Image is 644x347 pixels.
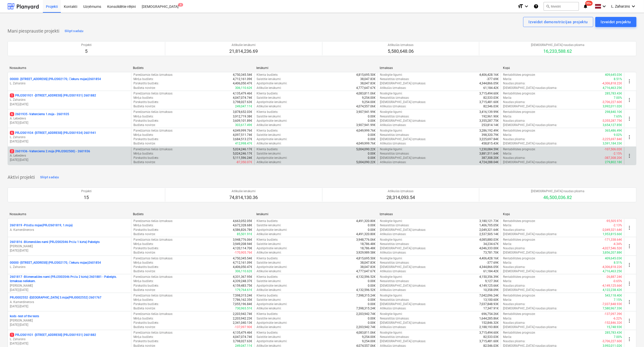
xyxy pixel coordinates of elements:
[503,232,557,236] p: [DEMOGRAPHIC_DATA] naudas plūsma :
[257,119,287,123] p: Apstiprinātie ienākumi :
[368,156,376,160] p: 0.00€
[257,147,278,152] p: Klienta budžets :
[133,232,156,236] p: Budžeta novirze :
[479,232,499,236] p: 2,537,505.14€
[362,100,376,104] p: 9,254.00€
[10,244,129,249] p: [PERSON_NAME]
[356,86,376,90] p: 4,777,647.67€
[503,100,525,104] p: Naudas plūsma :
[356,238,376,242] p: 3,948,776.06€
[10,275,129,283] p: 2601817 - Blūmenadāles nami (PRJ2002046 Prūšu 2 kārta) 2601881 - Pabeigts. Izmaksas neliekam.
[257,133,281,137] p: Saistītie ienākumi :
[603,104,622,109] p: 3,992,011.02€
[10,304,129,309] p: [DATE] - [DATE]
[531,189,584,193] p: [DEMOGRAPHIC_DATA] naudas plūsma
[133,81,159,86] p: Pārskatīts budžets :
[626,116,632,122] span: more_vert
[503,66,622,70] div: Kopā
[368,119,376,123] p: 0.00€
[257,160,282,164] p: Atlikušie ienākumi :
[503,96,512,100] p: Marža :
[10,300,129,304] p: A. Kamerdinerovs
[133,223,154,228] p: Mērķa budžets :
[356,232,376,236] p: 4,491,320.80€
[380,133,410,137] p: Nesaistītās izmaksas :
[482,156,499,160] p: 387,308.20€
[380,110,403,114] p: Noslēgtie līgumi :
[39,173,60,181] button: Slēpt sadaļu
[10,275,129,292] div: 2601817 -Blūmenadāles nami (PRJ2002046 Prūšu 2 kārta) 2601881 - Pabeigts. Izmaksas neliekam.[PERS...
[257,91,278,96] p: Klienta budžets :
[386,194,415,201] p: 28,314,093.54
[257,77,281,81] p: Saistītie ienākumi :
[388,48,414,54] p: 5,580,648.06
[229,194,258,201] p: 74,814,130.36
[10,323,129,327] p: [DATE] - [DATE]
[503,147,536,152] p: Rentabilitātes prognoze :
[603,141,622,146] p: 3,591,184.33€
[380,73,403,77] p: Noslēgtie līgumi :
[81,43,92,47] p: Projekti
[380,219,403,223] p: Noslēgtie līgumi :
[233,100,252,104] p: 3,798,027.63€
[10,154,129,158] p: A. Lebedevs
[602,137,622,141] p: -3,225,697.84€
[10,131,129,144] div: 6PRJ2001934 -[STREET_ADDRESS] (PRJ2001934) 2601941L. Zaharāns[DATE]-[DATE]
[10,341,129,346] p: [DATE] - [DATE]
[603,232,622,236] p: 1,953,815.66€
[81,194,92,201] p: 15
[256,212,376,216] div: Ienākumi
[233,119,252,123] p: 3,609,101.89€
[479,219,499,223] p: 3,180,121.73€
[257,100,287,104] p: Apstiprinātie ienākumi :
[10,112,69,116] p: 2601935 - Valterciems 1.māja - 2601935
[235,86,252,90] p: 306,110.62€
[479,100,499,104] p: 3,715,481.60€
[233,228,252,232] p: 4,586,826.78€
[626,97,632,103] span: more_vert
[380,104,406,109] p: Atlikušās izmaksas :
[360,77,376,81] p: 38,047.83€
[479,147,499,152] p: 1,230,084.59€
[503,129,536,133] p: Rentabilitātes prognoze :
[257,73,278,77] p: Klienta budžets :
[257,114,281,119] p: Saistītie ienākumi :
[529,19,588,25] div: Izveidot demonstrācijas projektu
[479,152,499,156] p: 3,881,511.64€
[380,91,403,96] p: Noslēgtie līgumi :
[605,91,622,96] p: 285,783.43€
[380,228,426,232] p: [DEMOGRAPHIC_DATA] izmaksas :
[133,228,159,232] p: Pārskatīts budžets :
[356,123,376,127] p: 3,907,941.99€
[604,147,622,152] p: -107,506.02€
[626,153,632,159] span: more_vert
[479,91,499,96] p: 3,715,494.60€
[479,119,499,123] p: 3,355,287.75€
[233,152,252,156] p: 5,024,246.17€
[233,219,252,223] p: 4,663,052.05€
[386,189,415,193] p: Atlikušās izmaksas
[133,96,154,100] p: Mērķa budžets :
[10,149,14,153] span: 2
[10,240,129,253] div: 2601816 -Blūmendāles nami (PRJ2002046 Prūšu 1 kārta) Pabeigts[PERSON_NAME][DATE]-[DATE]
[604,156,622,160] p: -387,308.20€
[626,243,632,249] span: more_vert
[133,100,159,104] p: Pārskatīts budžets :
[233,129,252,133] p: 4,049,999.76€
[602,228,622,232] p: -2,049,321.64€
[63,27,85,35] button: Slēpt sadaļu
[368,223,376,228] p: 0.00€
[503,119,525,123] p: Naudas plūsma :
[503,114,512,119] p: Marža :
[356,147,376,152] p: 5,004,090.22€
[503,104,557,109] p: [DEMOGRAPHIC_DATA] naudas plūsma :
[10,139,129,144] p: [DATE] - [DATE]
[10,93,14,97] span: 1
[256,66,376,70] div: Ienākumi
[380,141,406,146] p: Atlikušās izmaksas :
[380,114,410,119] p: Nesaistītās izmaksas :
[503,137,525,141] p: Naudas plūsma :
[233,91,252,96] p: 4,135,479.46€
[531,43,584,47] p: [DEMOGRAPHIC_DATA] naudas plūsma
[133,219,173,223] p: Paredzamās tiešās izmaksas :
